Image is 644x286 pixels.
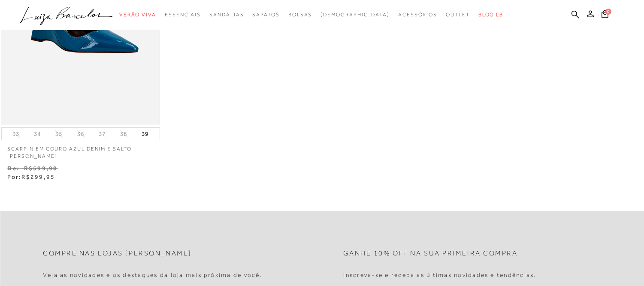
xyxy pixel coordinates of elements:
h4: Veja as novidades e os destaques da loja mais próxima de você. [43,271,262,279]
a: SCARPIN EM COURO AZUL DENIM E SALTO [PERSON_NAME] [1,140,160,160]
span: 0 [605,9,611,15]
span: Verão Viva [119,12,156,18]
button: 39 [139,128,151,140]
a: noSubCategoriesText [320,7,390,23]
span: Essenciais [165,12,201,18]
span: BLOG LB [478,12,503,18]
span: Outlet [446,12,470,18]
a: categoryNavScreenReaderText [119,7,156,23]
a: categoryNavScreenReaderText [165,7,201,23]
a: categoryNavScreenReaderText [209,7,244,23]
span: Acessórios [398,12,437,18]
h2: Ganhe 10% off na sua primeira compra [344,249,518,258]
button: 36 [75,130,87,138]
span: Por: [8,173,55,180]
h2: Compre nas lojas [PERSON_NAME] [43,249,192,258]
button: 38 [118,130,130,138]
a: categoryNavScreenReaderText [252,7,279,23]
small: R$599,90 [24,165,58,172]
small: De: [8,165,20,172]
span: [DEMOGRAPHIC_DATA] [320,12,390,18]
button: 0 [599,9,611,21]
span: Bolsas [288,12,312,18]
a: categoryNavScreenReaderText [398,7,437,23]
a: BLOG LB [478,7,503,23]
span: Sapatos [252,12,279,18]
span: Sandálias [209,12,244,18]
a: categoryNavScreenReaderText [288,7,312,23]
span: R$299,95 [21,173,55,180]
button: 35 [53,130,65,138]
button: 34 [31,130,43,138]
h4: Inscreva-se e receba as últimas novidades e tendências. [344,271,536,279]
a: categoryNavScreenReaderText [446,7,470,23]
button: 33 [10,130,22,138]
button: 37 [96,130,108,138]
